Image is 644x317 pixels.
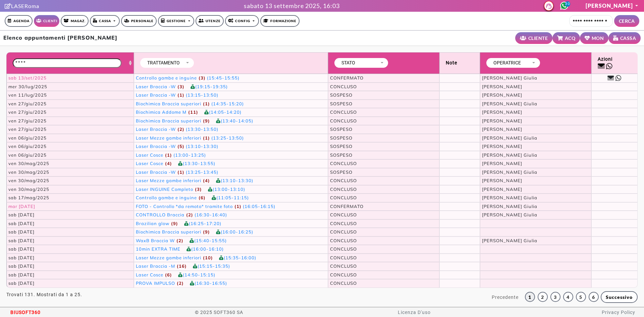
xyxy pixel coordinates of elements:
span: [PERSON_NAME] Giulia [482,101,537,106]
span: Clicca per vedere il dettaglio [136,178,201,183]
a: Personale [121,15,157,27]
small: CLIENTE [528,35,548,42]
span: (2) [184,212,193,217]
a: Privacy Policy [602,310,635,315]
span: Clicca per vedere il dettaglio [136,161,163,166]
a: 1 [525,292,535,302]
a: Successivo [601,291,638,303]
span: (11) [186,109,198,115]
span: (1) [176,92,184,98]
td: (16:25-17:20) [134,219,328,228]
span: Clicca per vedere il dettaglio [136,169,176,175]
span: (1) [233,204,241,209]
td: sab [DATE] [6,211,133,219]
span: CONCLUSO [330,280,357,286]
td: ven 27/giu/2025 [6,108,133,117]
a: [PERSON_NAME] [586,2,639,9]
td: ven 06/giu/2025 [6,134,133,143]
span: Clicca per vedere il dettaglio [136,152,163,158]
span: [PERSON_NAME] Giulia [482,204,537,209]
a: Utenze [196,15,224,27]
a: 2 [538,292,548,302]
a: Magaz. [61,15,89,27]
span: [PERSON_NAME] [482,84,522,89]
button: OPERATRICE [488,59,538,67]
span: Clicca per vedere il dettaglio [136,187,193,192]
span: (3) [197,75,206,81]
span: SOSPESO [330,126,353,132]
span: (9) [169,221,178,226]
span: (9) [201,229,210,234]
span: Clicca per vedere il dettaglio [136,75,197,81]
td: ven 30/mag/2025 [6,185,133,194]
span: mar [DATE] [8,204,35,209]
td: sab [DATE] [6,262,133,271]
a: Cassa [90,15,120,27]
a: Gestione [158,15,195,27]
span: 30 [565,1,570,7]
td: sab [DATE] [6,271,133,279]
span: (10) [201,255,213,260]
span: SOSPESO [330,144,353,149]
small: MON [592,35,604,42]
button: CERCA [614,15,640,27]
span: [PERSON_NAME] [482,144,522,149]
td: ven 30/mag/2025 [6,168,133,177]
a: LASERoma [5,3,39,9]
td: (13:00-13:25) [134,151,328,160]
td: sab [DATE] [6,228,133,236]
td: mer 30/lug/2025 [6,83,133,91]
span: (2) [176,126,184,132]
button: TRATTAMENTO [142,59,192,67]
td: sab [DATE] [6,279,133,288]
span: [PERSON_NAME] [482,92,522,98]
td: (11:05-11:15) [134,194,328,202]
span: (2) [175,280,184,286]
a: Formazione [260,15,300,27]
td: (13:10-13:30) [134,142,328,151]
span: [PERSON_NAME] Giulia [482,212,537,217]
th: Azioni [591,52,638,73]
td: (14:05-14:20) [134,108,328,117]
span: CONCLUSO [330,212,357,217]
td: (15:40-15:55) [134,236,328,245]
a: Agenda [5,15,33,27]
th: Stato [328,52,439,73]
td: (13:40-14:05) [134,117,328,125]
a: Clienti [34,15,59,27]
td: (13:25-13:45) [134,168,328,177]
td: ven 27/giu/2025 [6,100,133,108]
span: Clicca per vedere il dettaglio [136,204,233,209]
td: (16:30-16:40) [134,211,328,219]
span: [PERSON_NAME] [482,161,522,166]
span: [PERSON_NAME] Giulia [482,135,537,141]
span: Clicca per vedere il dettaglio [136,118,201,123]
span: [PERSON_NAME] [482,109,522,115]
span: Clicca per vedere il dettaglio [136,144,176,149]
button: STATO [336,59,386,67]
a: ACQ [552,32,580,44]
span: (9) [201,118,210,123]
small: CASSA [620,35,636,42]
td: ven 06/giu/2025 [6,142,133,151]
span: [PERSON_NAME] Giulia [482,238,537,243]
span: (1) [176,169,184,175]
td: ven 27/giu/2025 [6,125,133,134]
span: sab 13/set/2025 [8,75,47,81]
span: CONCLUSO [330,178,357,183]
span: CONCLUSO [330,238,357,243]
td: (16:00-16:10) [134,245,328,254]
span: [PERSON_NAME] Giulia [482,152,537,158]
td: sab [DATE] [6,254,133,262]
span: CONCLUSO [330,272,357,277]
a: 4 [563,292,573,302]
span: (2) [175,238,183,243]
a: CASSA [608,32,641,44]
div: sabato 13 settembre 2025, 16:03 [244,1,340,10]
span: Clicca per vedere il dettaglio [136,109,186,115]
span: Clicca per vedere il dettaglio [136,195,197,200]
span: (1) [201,135,210,141]
input: Cerca cliente... [569,15,613,27]
div: TRATTAMENTO [144,59,184,66]
span: (4) [201,178,210,183]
